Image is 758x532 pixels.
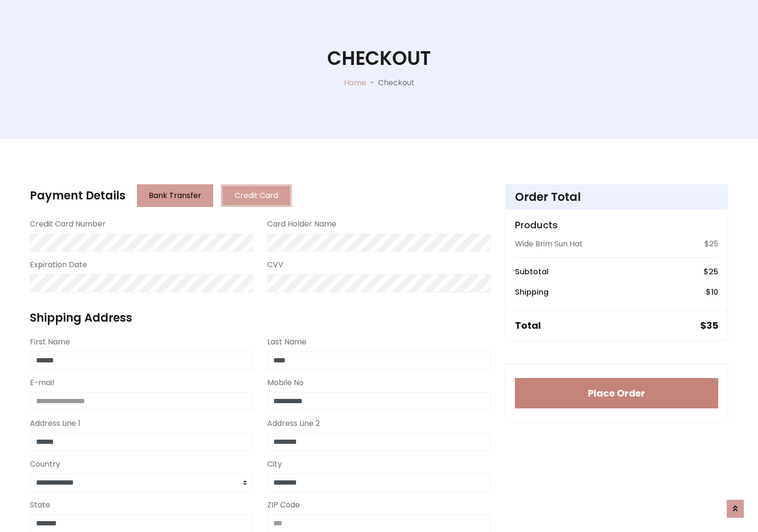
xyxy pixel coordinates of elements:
[267,459,282,470] label: City
[267,259,283,271] label: CVV
[515,190,718,204] h4: Order Total
[706,288,718,297] h6: $
[515,288,549,297] h6: Shipping
[515,238,583,250] p: Wide Brim Sun Hat
[515,219,718,231] h5: Products
[704,238,718,250] p: $25
[366,77,378,89] p: -
[30,418,81,429] label: Address Line 1
[137,184,213,207] button: Bank Transfer
[30,336,70,348] label: First Name
[344,77,366,88] a: Home
[706,319,718,332] span: 35
[30,311,491,325] h4: Shipping Address
[30,499,50,511] label: State
[378,77,415,89] p: Checkout
[30,259,87,271] label: Expiration Date
[327,47,431,70] h1: Checkout
[700,320,718,331] h5: $
[30,377,54,388] label: E-mail
[221,184,292,207] button: Credit Card
[267,336,307,348] label: Last Name
[30,189,126,203] h4: Payment Details
[515,267,549,276] h6: Subtotal
[267,377,304,388] label: Mobile No
[709,266,718,277] span: 25
[267,418,320,429] label: Address Line 2
[704,267,718,276] h6: $
[515,320,541,331] h5: Total
[515,378,718,408] button: Place Order
[30,218,106,230] label: Credit Card Number
[30,459,60,470] label: Country
[267,499,300,511] label: ZIP Code
[711,287,718,298] span: 10
[267,218,336,230] label: Card Holder Name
